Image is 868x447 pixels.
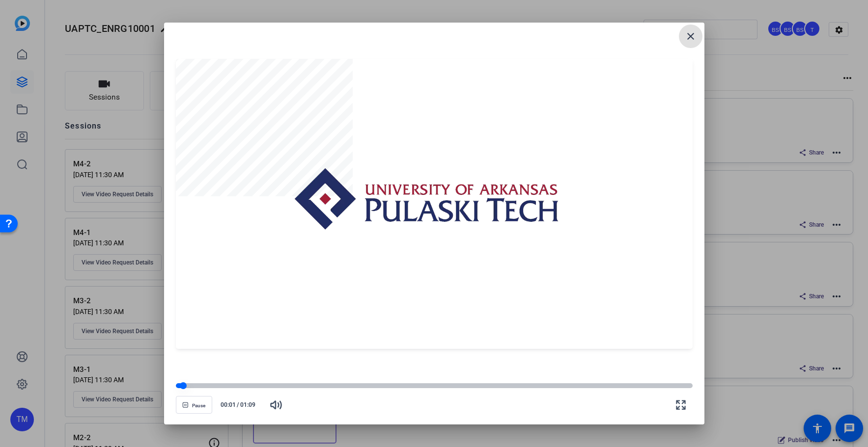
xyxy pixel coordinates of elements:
[192,403,205,409] span: Pause
[216,400,236,409] span: 00:01
[669,393,693,417] button: Fullscreen
[216,400,260,409] div: /
[685,30,697,42] mat-icon: close
[264,393,288,417] button: Mute
[240,400,260,409] span: 01:09
[176,396,212,414] button: Pause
